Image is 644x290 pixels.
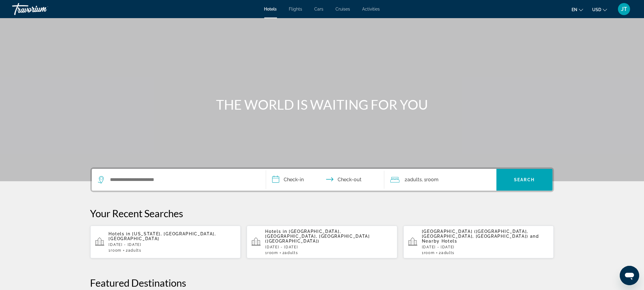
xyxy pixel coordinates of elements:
span: 2 [126,248,142,253]
button: [GEOGRAPHIC_DATA] ([GEOGRAPHIC_DATA], [GEOGRAPHIC_DATA], [GEOGRAPHIC_DATA]) and Nearby Hotels[DAT... [403,225,554,259]
span: Room [267,251,278,255]
button: Change currency [592,5,607,14]
span: , 1 [422,176,439,184]
span: Adults [285,251,298,255]
a: Cruises [336,7,350,11]
span: en [572,7,577,12]
span: Adults [408,177,422,182]
span: 1 [109,248,122,253]
span: [GEOGRAPHIC_DATA] ([GEOGRAPHIC_DATA], [GEOGRAPHIC_DATA], [GEOGRAPHIC_DATA]) [422,229,528,239]
span: 2 [405,176,422,184]
span: Room [426,177,439,182]
span: 1 [265,251,278,255]
span: Adults [441,251,455,255]
div: Search widget [92,169,552,191]
p: [DATE] - [DATE] [109,243,236,247]
span: 2 [439,251,455,255]
span: Room [424,251,435,255]
span: 2 [282,251,298,255]
a: Activities [362,7,380,11]
a: Flights [289,7,302,11]
span: Hotels in [265,229,287,234]
a: Travorium [12,1,73,17]
p: Your Recent Searches [90,207,554,219]
a: Cars [315,7,324,11]
button: User Menu [616,3,632,15]
span: USD [592,7,601,12]
span: 1 [422,251,435,255]
span: [GEOGRAPHIC_DATA], [GEOGRAPHIC_DATA], [GEOGRAPHIC_DATA] ([GEOGRAPHIC_DATA]) [265,229,370,243]
span: Room [111,248,122,253]
h1: THE WORLD IS WAITING FOR YOU [209,97,436,112]
span: [US_STATE], [GEOGRAPHIC_DATA], [GEOGRAPHIC_DATA] [109,231,216,241]
span: and Nearby Hotels [422,234,539,243]
span: Hotels in [109,231,131,236]
button: Change language [572,5,583,14]
iframe: Button to launch messaging window [620,266,639,285]
p: [DATE] - [DATE] [265,245,392,249]
button: Search [496,169,552,191]
h2: Featured Destinations [90,277,554,289]
button: Check in and out dates [266,169,384,191]
p: [DATE] - [DATE] [422,245,549,249]
button: Hotels in [GEOGRAPHIC_DATA], [GEOGRAPHIC_DATA], [GEOGRAPHIC_DATA] ([GEOGRAPHIC_DATA])[DATE] - [DA... [247,225,397,259]
a: Hotels [264,7,277,11]
span: Adults [128,248,142,253]
span: Search [514,177,535,182]
button: Hotels in [US_STATE], [GEOGRAPHIC_DATA], [GEOGRAPHIC_DATA][DATE] - [DATE]1Room2Adults [90,225,241,259]
span: JT [621,6,627,12]
button: Travelers: 2 adults, 0 children [384,169,496,191]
